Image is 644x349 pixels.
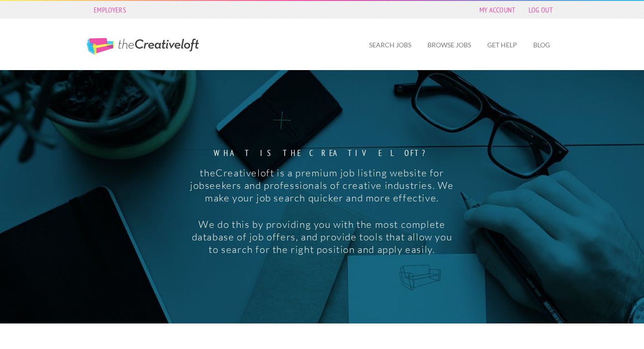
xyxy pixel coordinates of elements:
a: Get Help [480,34,524,56]
strong: What is the creative loft? [188,149,456,157]
a: The Creative Loft [87,38,199,55]
a: Employers [89,3,131,16]
a: Search Jobs [362,34,419,56]
p: We do this by providing you with the most complete database of job offers, and provide tools that... [188,218,456,256]
a: Browse Jobs [420,34,478,56]
a: Blog [526,34,557,56]
a: Log Out [524,3,557,16]
a: My Account [475,3,520,16]
p: theCreativeloft is a premium job listing website for jobseekers and professionals of creative ind... [188,167,456,204]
